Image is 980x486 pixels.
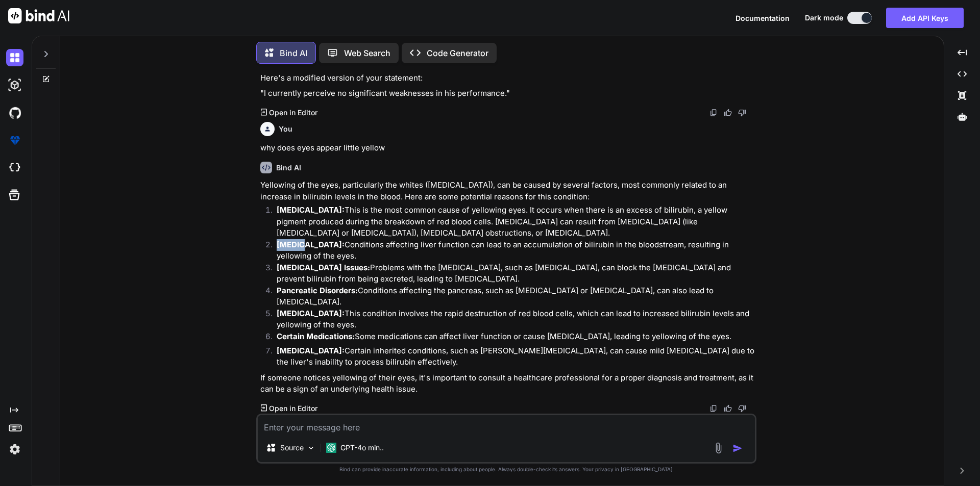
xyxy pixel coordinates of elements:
[277,263,370,272] strong: [MEDICAL_DATA] Issues:
[277,309,345,318] strong: [MEDICAL_DATA]:
[738,404,746,413] img: dislike
[340,443,384,453] p: GPT-4o min..
[6,132,23,149] img: premium
[6,159,23,176] img: cloudideIcon
[277,239,754,262] p: Conditions affecting liver function can lead to an accumulation of bilirubin in the bloodstream, ...
[260,72,754,84] p: Here's a modified version of your statement:
[724,404,732,413] img: like
[709,404,718,413] img: copy
[6,49,23,66] img: darkChat
[277,331,355,341] strong: Certain Medications:
[269,403,317,414] p: Open in Editor
[6,76,23,94] img: darkAi-studio
[279,124,292,134] h6: You
[277,204,754,239] p: This is the most common cause of yellowing eyes. It occurs when there is an excess of bilirubin, ...
[277,286,358,295] strong: Pancreatic Disorders:
[805,13,843,23] span: Dark mode
[269,108,317,118] p: Open in Editor
[713,442,724,454] img: attachment
[277,345,754,368] p: Certain inherited conditions, such as [PERSON_NAME][MEDICAL_DATA], can cause mild [MEDICAL_DATA] ...
[260,88,754,99] p: "I currently perceive no significant weaknesses in his performance."
[280,443,304,453] p: Source
[260,142,754,154] p: why does eyes appear little yellow
[277,240,345,249] strong: [MEDICAL_DATA]:
[307,444,315,452] img: Pick Models
[277,346,345,355] strong: [MEDICAL_DATA]:
[427,47,488,59] p: Code Generator
[732,443,743,453] img: icon
[280,47,307,59] p: Bind AI
[277,262,754,285] p: Problems with the [MEDICAL_DATA], such as [MEDICAL_DATA], can block the [MEDICAL_DATA] and preven...
[736,13,790,23] button: Documentation
[344,47,390,59] p: Web Search
[326,443,336,453] img: GPT-4o mini
[6,104,23,121] img: githubDark
[736,14,790,22] span: Documentation
[8,8,69,23] img: Bind AI
[724,109,732,117] img: like
[277,205,345,215] strong: [MEDICAL_DATA]:
[738,109,746,117] img: dislike
[886,8,964,28] button: Add API Keys
[709,109,718,117] img: copy
[277,331,754,343] p: Some medications can affect liver function or cause [MEDICAL_DATA], leading to yellowing of the e...
[260,372,754,395] p: If someone notices yellowing of their eyes, it's important to consult a healthcare professional f...
[276,163,301,173] h6: Bind AI
[6,441,23,458] img: settings
[256,466,756,473] p: Bind can provide inaccurate information, including about people. Always double-check its answers....
[260,180,754,202] p: Yellowing of the eyes, particularly the whites ([MEDICAL_DATA]), can be caused by several factors...
[277,285,754,308] p: Conditions affecting the pancreas, such as [MEDICAL_DATA] or [MEDICAL_DATA], can also lead to [ME...
[277,308,754,331] p: This condition involves the rapid destruction of red blood cells, which can lead to increased bil...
